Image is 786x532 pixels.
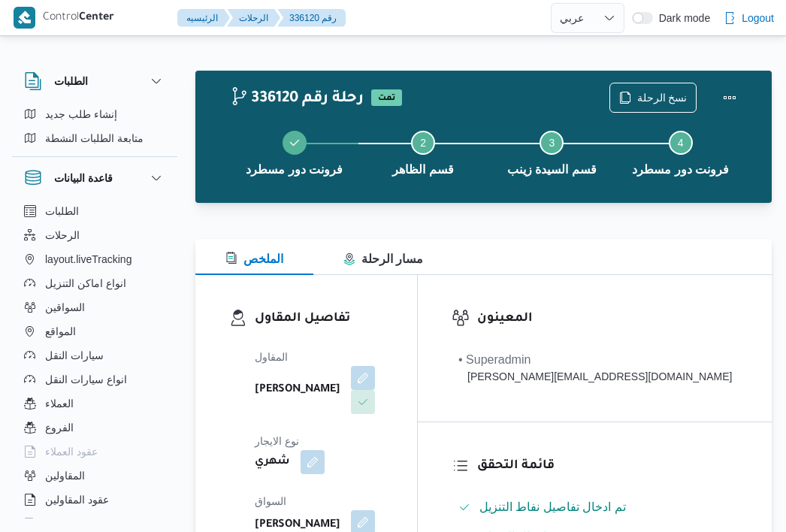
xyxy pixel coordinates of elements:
[45,105,117,123] span: إنشاء طلب جديد
[458,369,732,385] div: [PERSON_NAME][EMAIL_ADDRESS][DOMAIN_NAME]
[609,83,697,113] button: نسخ الرحلة
[479,498,626,516] span: تم ادخال تفاصيل نفاط التنزيل
[45,370,127,388] span: انواع سيارات النقل
[45,202,79,220] span: الطلبات
[18,440,171,464] button: عقود العملاء
[18,102,171,126] button: إنشاء طلب جديد
[255,435,299,447] span: نوع الايجار
[378,94,395,103] b: تمت
[230,113,358,191] button: فرونت دور مسطرد
[632,161,729,179] span: فرونت دور مسطرد
[255,495,286,507] span: السواق
[45,274,126,292] span: انواع اماكن التنزيل
[45,250,132,268] span: layout.liveTracking
[24,72,165,90] button: الطلبات
[452,495,738,519] button: تم ادخال تفاصيل نفاط التنزيل
[45,346,104,364] span: سيارات النقل
[18,464,171,488] button: المقاولين
[12,199,177,524] div: قاعدة البيانات
[343,252,423,265] span: مسار الرحلة
[277,9,346,27] button: 336120 رقم
[507,161,597,179] span: قسم السيدة زينب
[458,351,732,385] span: • Superadmin mohamed.nabil@illa.com.eg
[255,381,340,399] b: [PERSON_NAME]
[24,169,165,187] button: قاعدة البيانات
[54,169,113,187] h3: قاعدة البيانات
[45,443,98,461] span: عقود العملاء
[54,72,88,90] h3: الطلبات
[14,7,35,29] img: X8yXhbKr1z7QwAAAABJRU5ErkJggg==
[255,309,383,329] h3: تفاصيل المقاول
[718,3,780,33] button: Logout
[488,113,616,191] button: قسم السيدة زينب
[371,89,402,106] span: تمت
[678,137,684,149] span: 4
[45,129,144,147] span: متابعة الطلبات النشطة
[45,491,109,509] span: عقود المقاولين
[45,322,76,340] span: المواقع
[420,137,426,149] span: 2
[45,298,85,316] span: السواقين
[225,252,283,265] span: الملخص
[45,226,80,244] span: الرحلات
[18,295,171,319] button: السواقين
[18,247,171,271] button: layout.liveTracking
[79,12,114,24] b: Center
[12,102,177,156] div: الطلبات
[18,416,171,440] button: الفروع
[230,89,364,109] h2: 336120 رحلة رقم
[477,456,738,476] h3: قائمة التحقق
[18,367,171,391] button: انواع سيارات النقل
[479,500,626,513] span: تم ادخال تفاصيل نفاط التنزيل
[255,453,290,471] b: شهري
[15,472,63,517] iframe: chat widget
[177,9,230,27] button: الرئيسيه
[18,199,171,223] button: الطلبات
[289,137,301,149] svg: Step 1 is complete
[18,488,171,512] button: عقود المقاولين
[246,161,343,179] span: فرونت دور مسطرد
[18,223,171,247] button: الرحلات
[458,351,732,369] div: • Superadmin
[742,9,774,27] span: Logout
[45,467,85,485] span: المقاولين
[18,126,171,150] button: متابعة الطلبات النشطة
[392,161,453,179] span: قسم الظاهر
[358,113,487,191] button: قسم الظاهر
[18,343,171,367] button: سيارات النقل
[45,394,74,413] span: العملاء
[616,113,745,191] button: فرونت دور مسطرد
[255,351,288,363] span: المقاول
[227,9,280,27] button: الرحلات
[715,83,745,113] button: Actions
[18,271,171,295] button: انواع اماكن التنزيل
[477,309,738,329] h3: المعينون
[18,319,171,343] button: المواقع
[549,137,555,149] span: 3
[18,391,171,416] button: العملاء
[653,12,710,24] span: Dark mode
[45,419,74,437] span: الفروع
[637,89,688,107] span: نسخ الرحلة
